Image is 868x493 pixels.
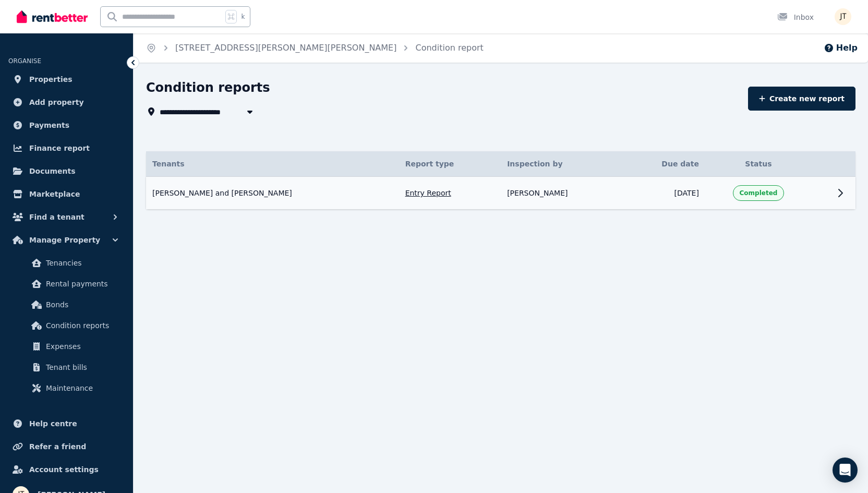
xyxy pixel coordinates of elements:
[46,298,116,311] span: Bonds
[13,357,120,378] a: Tenant bills
[175,43,396,53] a: [STREET_ADDRESS][PERSON_NAME][PERSON_NAME]
[152,159,185,169] span: Tenants
[8,69,125,90] a: Properties
[501,151,622,177] th: Inspection by
[622,177,705,210] td: [DATE]
[8,184,125,205] a: Marketplace
[29,440,86,453] span: Refer a friend
[8,207,125,227] button: Find a tenant
[29,463,99,476] span: Account settings
[29,119,69,131] span: Payments
[13,252,120,273] a: Tenancies
[46,278,116,290] span: Rental payments
[8,436,125,457] a: Refer a friend
[740,189,778,197] span: Completed
[13,294,120,315] a: Bonds
[8,115,125,136] a: Payments
[399,151,501,177] th: Report type
[622,151,705,177] th: Due date
[705,151,812,177] th: Status
[415,43,483,53] a: Condition report
[8,57,41,65] span: ORGANISE
[399,177,501,210] td: Entry Report
[46,382,116,394] span: Maintenance
[8,92,125,113] a: Add property
[146,79,270,96] h1: Condition reports
[507,188,568,198] span: [PERSON_NAME]
[835,8,851,25] img: Jamie Taylor
[29,188,80,200] span: Marketplace
[13,315,120,336] a: Condition reports
[29,142,90,154] span: Finance report
[13,273,120,294] a: Rental payments
[748,87,855,111] a: Create new report
[8,459,125,480] a: Account settings
[29,165,76,177] span: Documents
[13,336,120,357] a: Expenses
[241,13,245,21] span: k
[29,96,84,109] span: Add property
[29,211,85,223] span: Find a tenant
[777,12,814,22] div: Inbox
[13,378,120,399] a: Maintenance
[8,230,125,250] button: Manage Property
[29,73,73,86] span: Properties
[8,138,125,159] a: Finance report
[29,234,100,246] span: Manage Property
[29,417,77,430] span: Help centre
[134,33,496,63] nav: Breadcrumb
[8,413,125,434] a: Help centre
[833,458,858,483] div: Open Intercom Messenger
[17,9,88,25] img: RentBetter
[46,340,116,353] span: Expenses
[46,319,116,332] span: Condition reports
[46,361,116,374] span: Tenant bills
[46,257,116,269] span: Tenancies
[824,42,858,54] button: Help
[8,161,125,182] a: Documents
[152,188,292,198] span: [PERSON_NAME] and [PERSON_NAME]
